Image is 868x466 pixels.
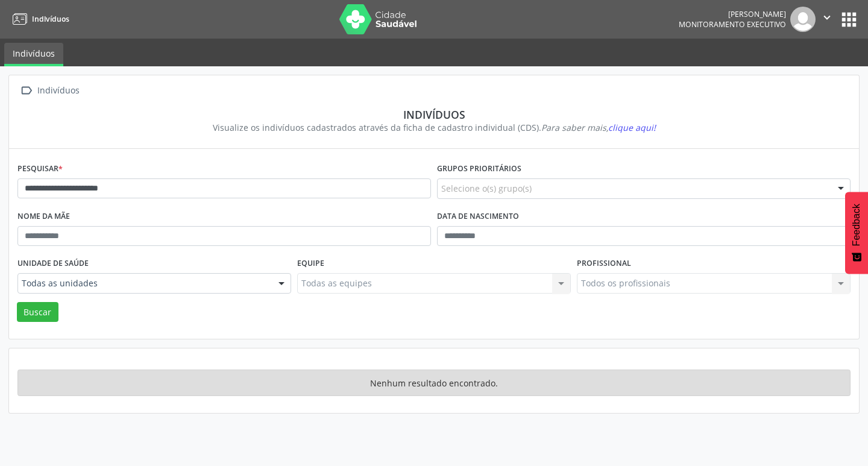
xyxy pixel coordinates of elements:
div: [PERSON_NAME] [679,9,786,19]
label: Profissional [577,254,631,273]
a: Indivíduos [8,9,69,29]
span: Monitoramento Executivo [679,19,786,30]
div: Indivíduos [35,82,81,99]
a:  Indivíduos [17,82,81,99]
span: Selecione o(s) grupo(s) [441,182,532,195]
label: Data de nascimento [437,207,519,226]
label: Unidade de saúde [17,254,89,273]
label: Equipe [297,254,324,273]
i:  [820,11,834,24]
span: Todas as unidades [22,277,266,289]
a: Indivíduos [4,43,63,66]
button:  [816,7,838,32]
button: Buscar [17,302,58,323]
i: Para saber mais, [541,122,656,133]
i:  [17,82,35,99]
button: Feedback - Mostrar pesquisa [845,192,868,274]
div: Nenhum resultado encontrado. [17,370,851,396]
label: Grupos prioritários [437,160,521,178]
label: Pesquisar [17,160,63,178]
label: Nome da mãe [17,207,70,226]
span: clique aqui! [608,122,656,133]
span: Feedback [851,204,862,246]
img: img [790,7,816,32]
button: apps [838,9,860,30]
div: Visualize os indivíduos cadastrados através da ficha de cadastro individual (CDS). [26,121,842,134]
div: Indivíduos [26,108,842,121]
span: Indivíduos [32,14,69,24]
